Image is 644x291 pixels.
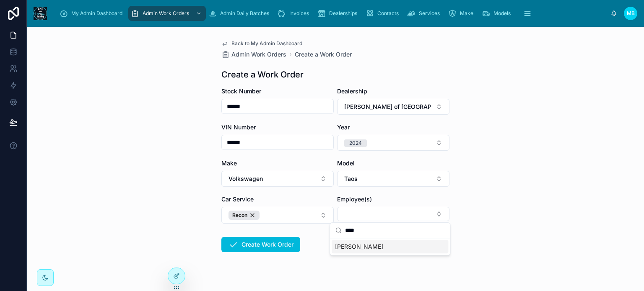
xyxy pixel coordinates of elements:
button: Unselect 23 [229,211,260,220]
a: Create a Work Order [295,50,352,59]
span: Make [460,10,473,17]
h1: Create a Work Order [221,69,304,80]
a: Invoices [275,6,315,21]
span: Taos [344,175,358,183]
span: Model [337,160,355,167]
a: Admin Work Orders [221,50,286,59]
span: Back to My Admin Dashboard [231,40,302,47]
a: Services [405,6,446,21]
span: Volkswagen [229,175,263,183]
button: Create Work Order [221,237,300,252]
span: Models [493,10,511,17]
button: Select Button [221,171,334,187]
button: Select Button [337,135,449,151]
span: VIN Number [221,124,256,131]
div: scrollable content [54,4,610,23]
span: Recon [232,212,247,219]
span: My Admin Dashboard [71,10,122,17]
span: [PERSON_NAME] [335,242,383,251]
button: Select Button [221,207,334,224]
a: Contacts [363,6,405,21]
span: Stock Number [221,88,261,95]
button: Select Button [337,171,449,187]
span: Admin Work Orders [143,10,189,17]
span: Dealerships [329,10,357,17]
span: Services [419,10,440,17]
a: Admin Work Orders [128,6,206,21]
span: Contacts [377,10,399,17]
a: Admin Daily Batches [206,6,275,21]
a: Make [446,6,479,21]
span: Admin Daily Batches [220,10,269,17]
div: 2024 [349,139,362,147]
span: Admin Work Orders [231,50,286,59]
button: Select Button [337,207,449,221]
button: Select Button [337,99,449,115]
span: Invoices [289,10,309,17]
a: Models [479,6,517,21]
span: Employee(s) [337,196,372,203]
div: Suggestions [330,238,450,255]
a: Back to My Admin Dashboard [221,40,302,47]
span: Dealership [337,88,367,95]
a: Dealerships [315,6,363,21]
span: Make [221,160,237,167]
span: Car Service [221,196,254,203]
a: My Admin Dashboard [57,6,128,21]
span: MB [627,10,635,17]
img: App logo [34,7,47,20]
span: [PERSON_NAME] of [GEOGRAPHIC_DATA] [344,103,432,111]
span: Year [337,124,350,131]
